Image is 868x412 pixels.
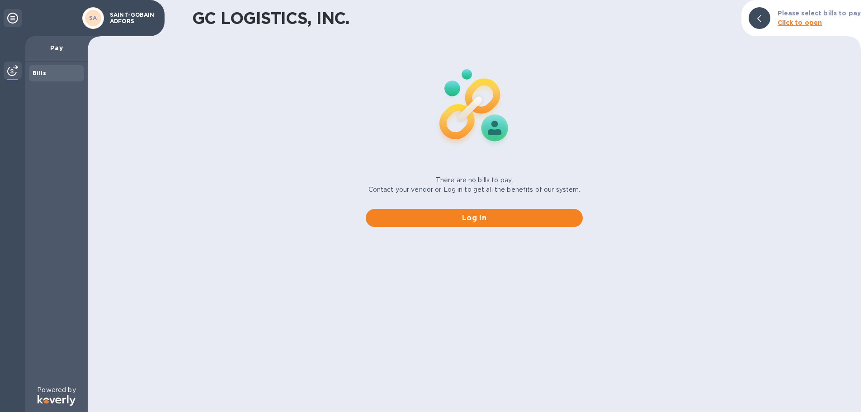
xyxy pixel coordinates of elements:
b: Bills [33,70,46,76]
p: Pay [33,43,80,52]
b: Click to open [778,19,822,26]
h1: GC LOGISTICS, INC. [192,9,734,28]
p: SAINT-GOBAIN ADFORS [110,12,155,24]
img: Logo [38,395,75,406]
b: SA [89,14,97,21]
b: Please select bills to pay [778,9,861,17]
p: Powered by [37,385,75,395]
button: Log in [366,209,583,227]
span: Log in [373,213,576,223]
p: There are no bills to pay. Contact your vendor or Log in to get all the benefits of our system. [368,175,580,194]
